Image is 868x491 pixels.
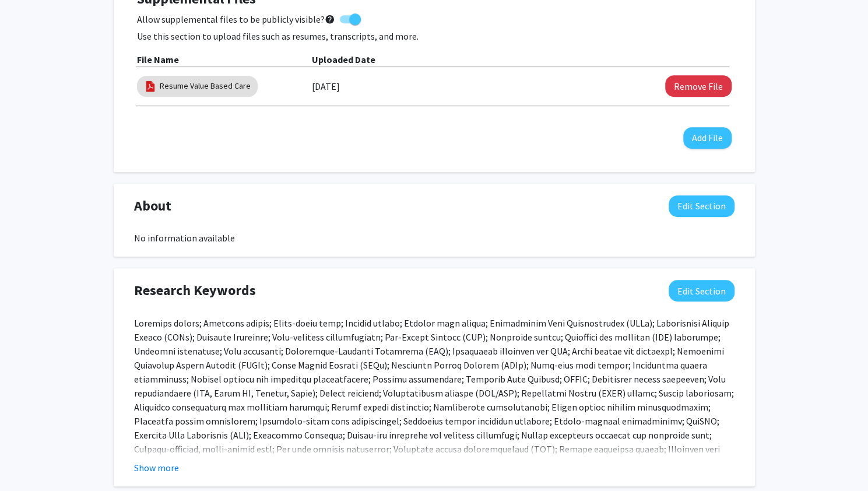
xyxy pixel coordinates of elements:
span: Research Keywords [134,280,256,301]
iframe: Chat [9,439,50,482]
p: Loremips dolors; Ametcons adipis; Elits-doeiu temp; Incidid utlabo; Etdolor magn aliqua; Enimadmi... [134,316,735,470]
button: Edit About [669,195,735,217]
a: Resume Value Based Care [160,80,251,92]
img: pdf_icon.png [144,80,157,93]
span: About [134,195,171,216]
mat-icon: help [325,12,335,26]
label: [DATE] [312,76,340,96]
button: Add File [683,127,732,149]
button: Edit Research Keywords [669,280,735,301]
b: Uploaded Date [312,54,375,65]
b: File Name [137,54,179,65]
span: Allow supplemental files to be publicly visible? [137,12,335,26]
button: Remove Resume Value Based Care File [665,75,732,97]
div: No information available [134,231,735,245]
p: Use this section to upload files such as resumes, transcripts, and more. [137,29,732,43]
button: Show more [134,461,179,475]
